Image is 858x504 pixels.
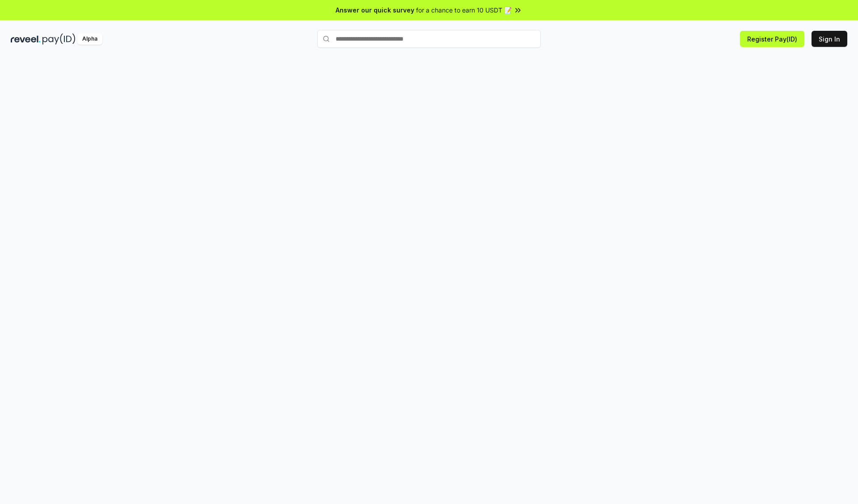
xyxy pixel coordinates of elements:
img: reveel_dark [11,33,41,45]
div: Alpha [77,33,102,45]
img: pay_id [42,33,76,45]
button: Register Pay(ID) [740,31,804,47]
span: Answer our quick survey [336,5,414,15]
span: for a chance to earn 10 USDT 📝 [416,5,512,15]
button: Sign In [812,31,847,47]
